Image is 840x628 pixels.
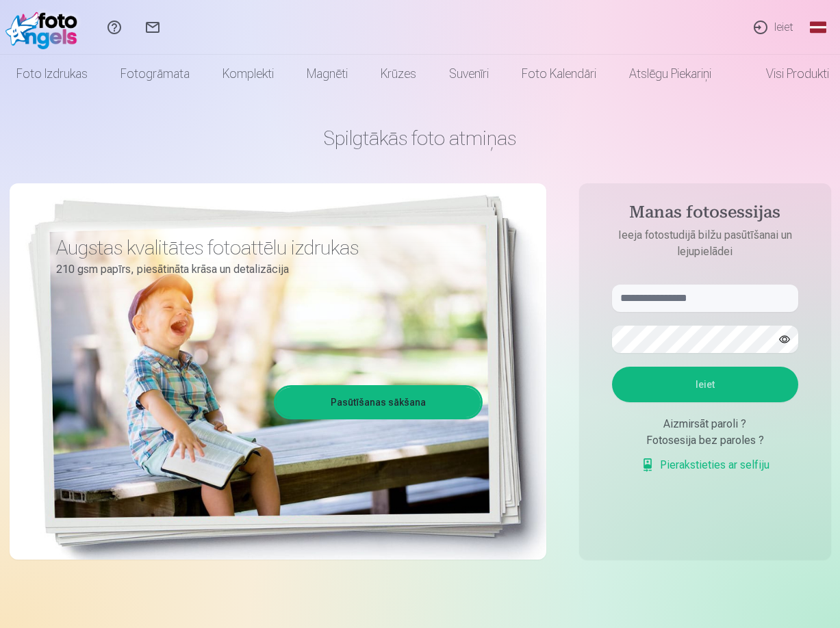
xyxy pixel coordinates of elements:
[598,227,812,260] p: Ieeja fotostudijā bilžu pasūtīšanai un lejupielādei
[598,202,812,227] h4: Manas fotosessijas
[206,55,290,93] a: Komplekti
[613,55,728,93] a: Atslēgu piekariņi
[290,55,364,93] a: Magnēti
[5,5,84,49] img: /fa1
[505,55,613,93] a: Foto kalendāri
[364,55,433,93] a: Krūzes
[612,416,798,432] div: Aizmirsāt paroli ?
[641,457,769,473] a: Pierakstieties ar selfiju
[433,55,505,93] a: Suvenīri
[276,387,481,417] a: Pasūtīšanas sākšana
[10,126,831,151] h1: Spilgtākās foto atmiņas
[56,235,472,260] h3: Augstas kvalitātes fotoattēlu izdrukas
[56,260,472,279] p: 210 gsm papīrs, piesātināta krāsa un detalizācija
[104,55,206,93] a: Fotogrāmata
[612,367,798,402] button: Ieiet
[612,432,798,449] div: Fotosesija bez paroles ?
